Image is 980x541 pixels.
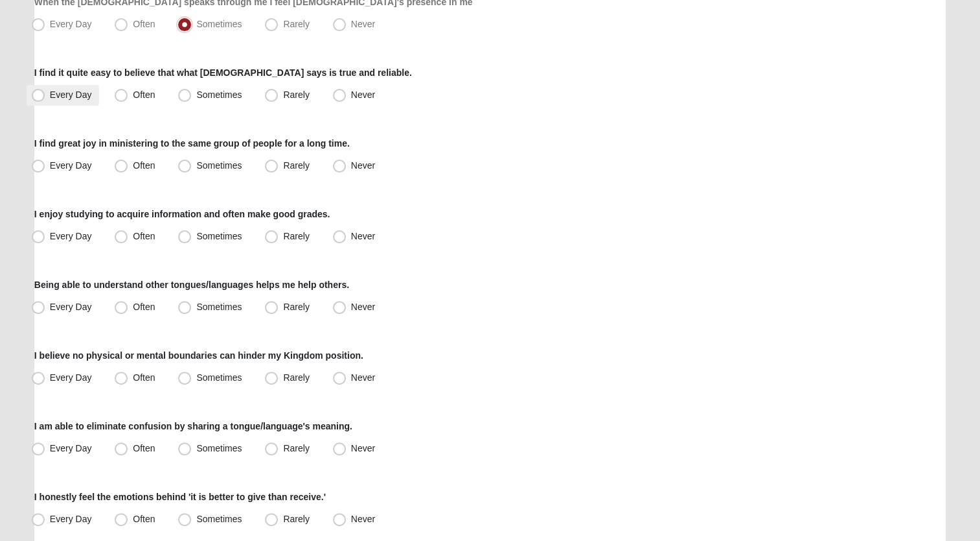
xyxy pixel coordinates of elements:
[50,231,92,241] span: Every Day
[283,231,309,241] span: Rarely
[196,443,242,453] span: Sometimes
[50,19,92,29] span: Every Day
[50,90,92,100] span: Every Day
[50,302,92,312] span: Every Day
[34,278,349,291] label: Being able to understand other tongues/languages helps me help others.
[50,160,92,171] span: Every Day
[196,372,242,383] span: Sometimes
[196,302,242,312] span: Sometimes
[283,302,309,312] span: Rarely
[50,514,92,524] span: Every Day
[133,514,155,524] span: Often
[50,372,92,383] span: Every Day
[133,160,155,171] span: Often
[351,160,375,171] span: Never
[133,231,155,241] span: Often
[283,90,309,100] span: Rarely
[351,19,375,29] span: Never
[351,302,375,312] span: Never
[196,19,242,29] span: Sometimes
[133,19,155,29] span: Often
[34,349,363,362] label: I believe no physical or mental boundaries can hinder my Kingdom position.
[351,90,375,100] span: Never
[351,372,375,383] span: Never
[351,443,375,453] span: Never
[196,90,242,100] span: Sometimes
[133,443,155,453] span: Often
[133,302,155,312] span: Often
[351,231,375,241] span: Never
[34,490,326,503] label: I honestly feel the emotions behind 'it is better to give than receive.'
[283,443,309,453] span: Rarely
[196,231,242,241] span: Sometimes
[133,90,155,100] span: Often
[196,514,242,524] span: Sometimes
[34,208,330,221] label: I enjoy studying to acquire information and often make good grades.
[283,19,309,29] span: Rarely
[283,514,309,524] span: Rarely
[50,443,92,453] span: Every Day
[34,66,412,79] label: I find it quite easy to believe that what [DEMOGRAPHIC_DATA] says is true and reliable.
[196,160,242,171] span: Sometimes
[283,372,309,383] span: Rarely
[133,372,155,383] span: Often
[34,420,352,433] label: I am able to eliminate confusion by sharing a tongue/language's meaning.
[34,137,350,150] label: I find great joy in ministering to the same group of people for a long time.
[283,160,309,171] span: Rarely
[351,514,375,524] span: Never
